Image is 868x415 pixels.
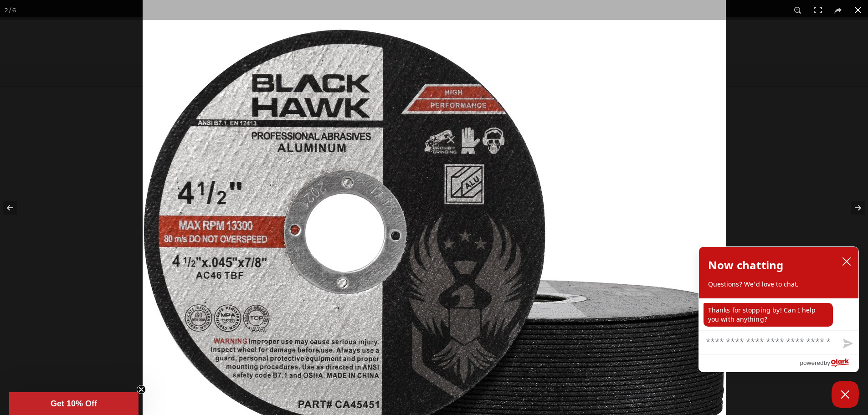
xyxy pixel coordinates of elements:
[800,357,823,369] span: powered
[51,399,97,408] span: Get 10% Off
[708,280,849,289] p: Questions? We'd love to chat.
[836,185,868,231] button: Next (arrow right)
[839,255,854,268] button: close chatbox
[824,357,830,369] span: by
[699,298,858,330] div: chat
[800,355,858,372] a: Powered by Olark
[9,392,139,415] div: Get 10% OffClose teaser
[708,256,783,274] h2: Now chatting
[699,246,859,372] div: olark chatbox
[836,333,858,354] button: Send message
[832,381,859,408] button: Close Chatbox
[137,385,146,394] button: Close teaser
[704,303,833,327] p: Thanks for stopping by! Can I help you with anything?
